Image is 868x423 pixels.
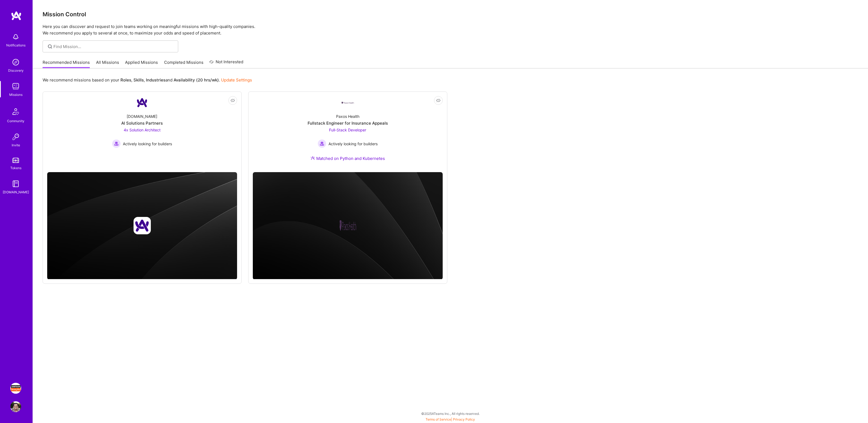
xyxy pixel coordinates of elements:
div: Matched on Python and Kubernetes [311,156,385,161]
b: Skills [133,77,144,83]
img: Actively looking for builders [112,139,121,148]
img: User Avatar [10,401,21,412]
a: Not Interested [209,59,243,68]
img: tokens [12,158,19,163]
img: Company Logo [341,101,354,104]
img: Company Logo [136,96,149,109]
img: Company logo [339,217,356,234]
span: Actively looking for builders [123,141,172,147]
input: Find Mission... [53,44,174,49]
div: Discovery [8,68,24,73]
img: bell [10,31,21,42]
img: cover [253,172,443,280]
h3: Mission Control [43,11,858,18]
img: discovery [10,57,21,68]
div: AI Solutions Partners [121,120,163,126]
a: Simpson Strong-Tie: Product Manager [9,383,23,394]
i: icon EyeClosed [436,98,441,103]
a: Terms of Service [426,417,451,421]
p: Here you can discover and request to join teams working on meaningful missions with high-quality ... [43,23,858,36]
i: icon EyeClosed [231,98,235,103]
img: logo [11,11,22,21]
i: icon SearchGrey [47,43,53,50]
img: guide book [10,178,21,189]
div: Community [7,118,24,124]
p: We recommend missions based on your , , and . [43,77,252,83]
span: | [426,417,475,421]
img: Actively looking for builders [318,139,326,148]
a: User Avatar [9,401,23,412]
img: Community [9,105,22,118]
span: 4x Solution Architect [124,128,161,132]
div: Fullstack Engineer for Insurance Appeals [308,120,388,126]
div: Paxos Health [336,113,359,119]
a: Update Settings [221,77,252,83]
span: Actively looking for builders [328,141,378,147]
img: Simpson Strong-Tie: Product Manager [10,383,21,394]
a: Company LogoPaxos HealthFullstack Engineer for Insurance AppealsFull-Stack Developer Actively loo... [253,96,443,168]
span: Full-Stack Developer [329,128,366,132]
img: Invite [10,131,21,142]
a: Applied Missions [125,59,158,68]
a: Completed Missions [164,59,203,68]
img: cover [47,172,237,280]
b: Industries [146,77,165,83]
div: [DOMAIN_NAME] [127,113,157,119]
a: Privacy Policy [453,417,475,421]
a: All Missions [96,59,119,68]
img: teamwork [10,81,21,92]
div: [DOMAIN_NAME] [3,189,29,195]
b: Roles [120,77,131,83]
div: Notifications [6,42,25,48]
img: Ateam Purple Icon [311,156,315,160]
a: Recommended Missions [43,59,90,68]
a: Company Logo[DOMAIN_NAME]AI Solutions Partners4x Solution Architect Actively looking for builders... [47,96,237,168]
div: Invite [12,142,20,148]
img: Company logo [133,217,151,234]
div: Missions [9,92,23,97]
div: © 2025 ATeams Inc., All rights reserved. [33,407,868,420]
div: Tokens [10,165,21,171]
b: Availability (20 hrs/wk) [174,77,219,83]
